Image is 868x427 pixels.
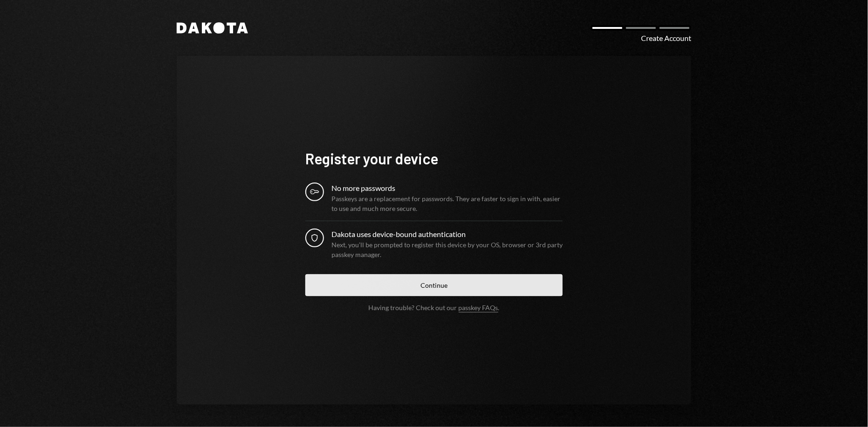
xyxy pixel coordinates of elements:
[305,149,563,168] h1: Register your device
[331,194,563,213] div: Passkeys are a replacement for passwords. They are faster to sign in with, easier to use and much...
[331,240,563,259] div: Next, you’ll be prompted to register this device by your OS, browser or 3rd party passkey manager.
[305,274,563,296] button: Continue
[459,304,498,312] a: passkey FAQs
[641,33,691,44] div: Create Account
[369,304,500,312] div: Having trouble? Check out our .
[331,229,563,240] div: Dakota uses device-bound authentication
[331,183,563,194] div: No more passwords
